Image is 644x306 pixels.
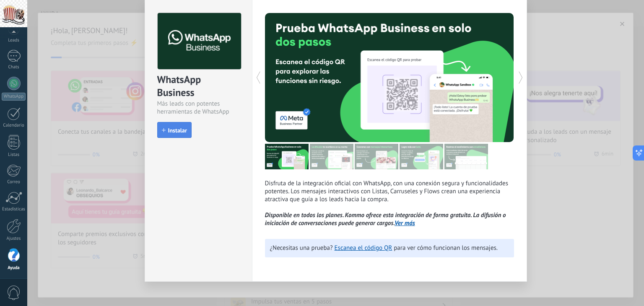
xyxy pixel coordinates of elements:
img: tour_image_1009fe39f4f058b759f0df5a2b7f6f06.png [355,144,398,169]
button: Instalar [157,122,192,138]
img: tour_image_cc27419dad425b0ae96c2716632553fa.png [310,144,353,169]
img: logo_main.png [158,13,241,70]
div: Ajustes [2,236,26,241]
img: tour_image_cc377002d0016b7ebaeb4dbe65cb2175.png [444,144,488,169]
span: para ver cómo funcionan los mensajes. [394,244,498,252]
div: Chats [2,65,26,70]
img: tour_image_7a4924cebc22ed9e3259523e50fe4fd6.png [265,144,309,169]
a: Ver más [395,219,415,227]
div: Calendario [2,123,26,128]
p: Disfruta de la integración oficial con WhatsApp, con una conexión segura y funcionalidades potent... [265,179,514,227]
div: Estadísticas [2,207,26,212]
img: tour_image_62c9952fc9cf984da8d1d2aa2c453724.png [400,144,443,169]
div: Listas [2,152,26,158]
span: Instalar [168,127,187,133]
div: Ayuda [2,265,26,271]
div: Más leads con potentes herramientas de WhatsApp [157,100,240,116]
i: Disponible en todos los planes. Kommo ofrece esta integración de forma gratuita. La difusión o in... [265,211,506,227]
div: WhatsApp Business [157,73,240,100]
a: Escanea el código QR [335,244,392,252]
div: WhatsApp [2,93,26,101]
span: ¿Necesitas una prueba? [270,244,333,252]
div: Correo [2,179,26,185]
div: Leads [2,38,26,43]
